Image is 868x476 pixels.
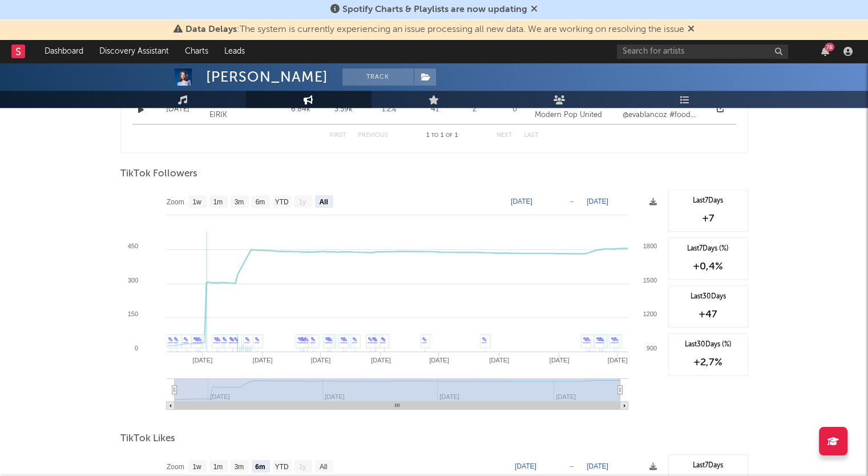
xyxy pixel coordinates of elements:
[535,99,706,121] a: Say It Right (as made famous by [PERSON_NAME])Modern Pop United
[675,212,742,225] div: +7
[675,308,742,321] div: +47
[340,336,345,343] a: ✎
[825,43,834,51] div: 78
[524,132,539,139] button: Last
[229,336,234,343] a: ✎
[455,104,495,115] div: 2
[304,336,309,343] a: ✎
[429,357,449,364] text: [DATE]
[91,40,177,63] a: Discovery Assistant
[381,336,386,343] a: ✎
[482,336,487,343] a: ✎
[319,198,328,206] text: All
[643,310,656,317] text: 1200
[168,336,173,343] a: ✎
[675,196,742,206] div: Last 7 Days
[368,336,373,343] a: ✎
[325,336,330,343] a: ✎
[134,345,138,352] text: 0
[120,167,197,181] span: TikTok Followers
[234,463,244,471] text: 3m
[586,336,591,343] a: ✎
[297,336,302,343] a: ✎
[209,110,272,121] div: EIRIK
[185,25,237,34] span: Data Delays
[152,104,204,115] div: [DATE]
[675,461,742,471] div: Last 7 Days
[352,336,357,343] a: ✎
[422,336,427,343] a: ✎
[255,198,265,206] text: 6m
[371,357,391,364] text: [DATE]
[183,336,188,343] a: ✎
[192,198,201,206] text: 1w
[192,357,212,364] text: [DATE]
[623,99,705,121] div: @martaberlinn @evablancoz #food #cuadro #paint #art #viral #asmr #fyp #fy #fypシ #muestrame #eirik...
[234,198,244,206] text: 3m
[675,260,742,273] div: +0,4 %
[298,463,306,471] text: 1y
[245,336,250,343] a: ✎
[127,310,138,317] text: 150
[617,45,788,59] input: Search for artists
[298,198,306,206] text: 1y
[213,198,223,206] text: 1m
[611,336,616,343] a: ✎
[511,197,532,205] text: [DATE]
[646,345,656,352] text: 900
[274,463,288,471] text: YTD
[515,462,536,470] text: [DATE]
[206,68,328,86] div: [PERSON_NAME]
[431,133,438,138] span: to
[535,110,706,121] div: Modern Pop United
[364,104,415,115] div: 1.2 %
[278,104,324,115] div: 6.84k
[489,357,509,364] text: [DATE]
[252,357,272,364] text: [DATE]
[675,292,742,302] div: Last 30 Days
[310,357,330,364] text: [DATE]
[496,132,512,139] button: Next
[330,132,346,139] button: First
[587,462,608,470] text: [DATE]
[213,336,219,343] a: ✎
[607,357,627,364] text: [DATE]
[173,336,179,343] a: ✎
[587,197,608,205] text: [DATE]
[127,277,138,284] text: 300
[675,356,742,369] div: +2,7 %
[233,336,239,343] a: ✎
[274,198,288,206] text: YTD
[193,336,198,343] a: ✎
[358,132,388,139] button: Previous
[120,432,175,446] span: TikTok Likes
[421,104,449,115] div: 41
[446,133,453,138] span: of
[192,463,201,471] text: 1w
[675,340,742,350] div: Last 30 Days (%)
[255,336,260,343] a: ✎
[500,104,529,115] div: 0
[568,197,575,205] text: →
[583,336,588,343] a: ✎
[643,277,656,284] text: 1500
[167,198,184,206] text: Zoom
[342,68,414,86] button: Track
[167,463,184,471] text: Zoom
[216,40,253,63] a: Leads
[213,463,223,471] text: 1m
[329,104,358,115] div: 3.59k
[821,47,829,56] button: 78
[127,243,138,249] text: 450
[372,336,377,343] a: ✎
[177,40,216,63] a: Charts
[531,5,538,14] span: Dismiss
[185,25,684,34] span: : The system is currently experiencing an issue processing all new data. We are working on resolv...
[222,336,227,343] a: ✎
[319,463,326,471] text: All
[310,336,316,343] a: ✎
[596,336,601,343] a: ✎
[688,25,695,34] span: Dismiss
[613,336,619,343] a: ✎
[549,357,569,364] text: [DATE]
